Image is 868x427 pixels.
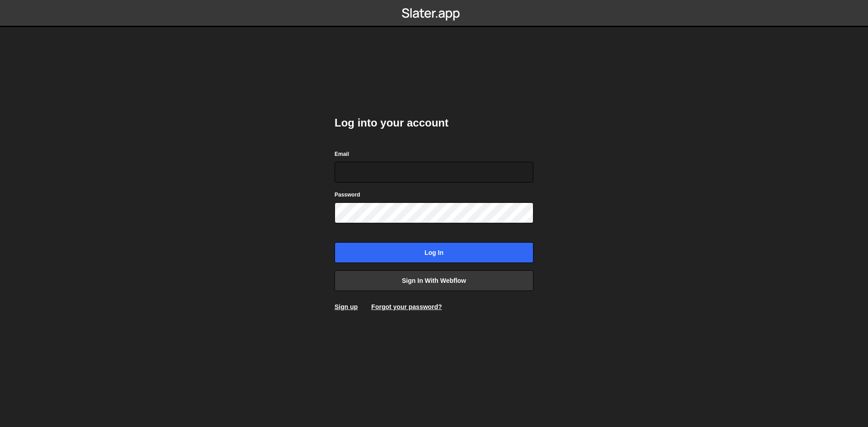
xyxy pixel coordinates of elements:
[335,116,533,130] h2: Log into your account
[335,150,349,159] label: Email
[335,303,358,310] a: Sign up
[371,303,442,310] a: Forgot your password?
[335,270,533,291] a: Sign in with Webflow
[335,242,533,263] input: Log in
[335,190,360,199] label: Password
